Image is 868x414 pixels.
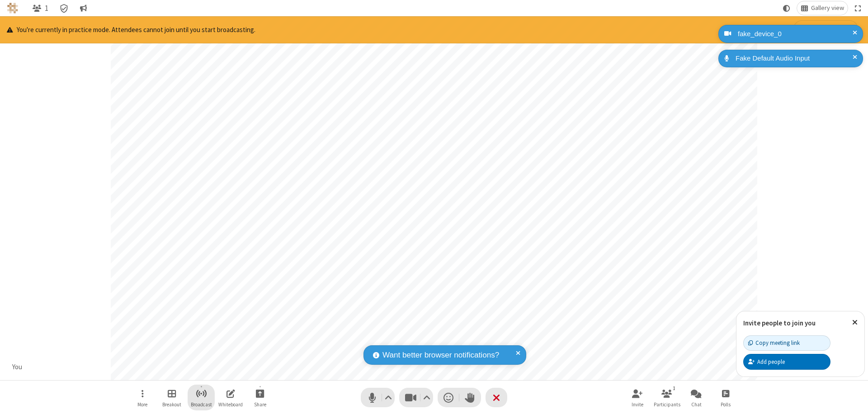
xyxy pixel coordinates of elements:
button: Video setting [421,388,433,407]
div: fake_device_0 [735,29,856,39]
div: Meeting details Encryption enabled [56,1,73,15]
span: Broadcast [191,402,212,407]
label: Invite people to join you [743,319,816,327]
div: Copy meeting link [748,339,800,347]
button: Fullscreen [851,1,865,15]
div: Fake Default Audio Input [732,53,856,64]
button: Send a reaction [438,388,459,407]
img: QA Selenium DO NOT DELETE OR CHANGE [7,3,18,14]
span: 1 [45,4,48,13]
button: Start broadcast [188,385,215,410]
button: End or leave meeting [486,388,507,407]
span: Want better browser notifications? [382,349,499,361]
button: Change layout [797,1,848,15]
button: Open poll [712,385,739,410]
span: More [137,402,147,407]
button: Open menu [129,385,156,410]
button: Add people [743,354,830,369]
button: Start sharing [246,385,274,410]
button: Invite participants (⌘+Shift+I) [624,385,651,410]
span: Breakout [162,402,181,407]
button: Open shared whiteboard [217,385,244,410]
span: Polls [721,402,731,407]
span: Participants [654,402,680,407]
span: Whiteboard [218,402,243,407]
p: You're currently in practice mode. Attendees cannot join until you start broadcasting. [7,25,255,35]
button: Copy meeting link [743,335,830,351]
span: Invite [632,402,643,407]
button: Conversation [76,1,90,15]
button: Close popover [845,311,864,334]
button: Open participant list [653,385,680,410]
button: Open chat [683,385,710,410]
span: Chat [691,402,702,407]
button: Open participant list [28,1,52,15]
div: 1 [670,384,678,392]
span: Gallery view [811,5,844,12]
button: Start broadcasting [793,20,858,39]
button: Mute (⌘+Shift+A) [361,388,395,407]
div: You [9,362,26,372]
button: Using system theme [779,1,794,15]
button: Manage Breakout Rooms [158,385,185,410]
button: Raise hand [459,388,481,407]
button: Stop video (⌘+Shift+V) [399,388,433,407]
button: Audio settings [382,388,395,407]
span: Share [254,402,266,407]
